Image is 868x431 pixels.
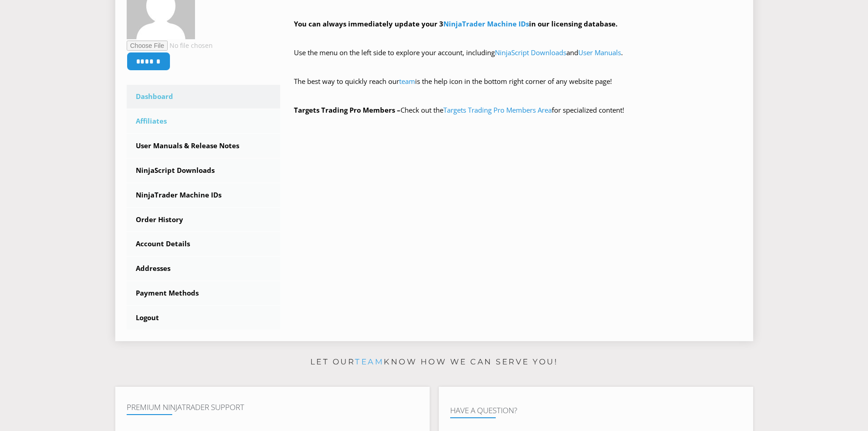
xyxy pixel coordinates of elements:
a: Payment Methods [127,281,281,305]
h4: Have A Question? [450,406,742,415]
h4: Premium NinjaTrader Support [127,403,418,412]
a: Logout [127,306,281,330]
a: User Manuals [578,48,621,57]
a: Order History [127,208,281,232]
a: Targets Trading Pro Members Area [443,105,552,114]
p: Check out the for specialized content! [294,104,742,117]
a: NinjaScript Downloads [127,159,281,182]
a: Dashboard [127,85,281,109]
strong: You can always immediately update your 3 in our licensing database. [294,19,617,28]
strong: Targets Trading Pro Members – [294,105,401,114]
p: The best way to quickly reach our is the help icon in the bottom right corner of any website page! [294,75,742,101]
nav: Account pages [127,85,281,329]
a: NinjaTrader Machine IDs [127,183,281,207]
p: Let our know how we can serve you! [115,355,753,369]
a: Account Details [127,232,281,256]
a: Addresses [127,257,281,280]
a: NinjaScript Downloads [495,48,566,57]
p: Use the menu on the left side to explore your account, including and . [294,47,742,72]
a: User Manuals & Release Notes [127,134,281,158]
a: NinjaTrader Machine IDs [443,19,529,28]
a: team [399,77,415,86]
a: Affiliates [127,109,281,133]
a: team [355,357,384,366]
